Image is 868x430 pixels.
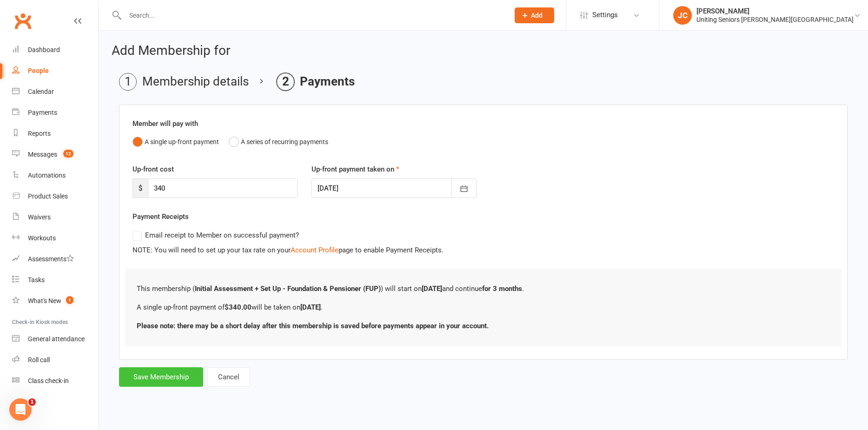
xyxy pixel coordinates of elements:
[225,303,252,311] b: $340.00
[12,144,98,165] a: Messages 12
[28,88,54,95] div: Calendar
[28,398,36,406] span: 1
[207,367,250,387] button: Cancel
[311,164,399,175] label: Up-front payment taken on
[137,302,830,313] p: A single up-front payment of will be taken on .
[133,164,174,175] label: Up-front cost
[63,150,73,158] span: 12
[12,350,98,370] a: Roll call
[28,130,51,137] div: Reports
[9,398,32,421] iframe: Intercom live chat
[28,276,45,284] div: Tasks
[28,335,85,343] div: General attendance
[12,165,98,186] a: Automations
[28,109,57,116] div: Payments
[696,15,854,24] div: Uniting Seniors [PERSON_NAME][GEOGRAPHIC_DATA]
[11,9,34,33] a: Clubworx
[28,356,50,364] div: Roll call
[28,255,74,263] div: Assessments
[28,297,61,304] div: What's New
[12,102,98,123] a: Payments
[133,133,219,151] button: A single up-front payment
[133,245,834,256] div: NOTE: You will need to set up your tax rate on your page to enable Payment Receipts.
[28,234,56,242] div: Workouts
[12,207,98,228] a: Waivers
[12,370,98,391] a: Class kiosk mode
[28,67,49,74] div: People
[12,60,98,81] a: People
[133,230,299,241] label: Email receipt to Member on successful payment?
[195,284,381,293] b: Initial Assessment + Set Up - Foundation & Pensioner (FUP)
[66,296,73,304] span: 1
[592,5,618,26] span: Settings
[696,7,854,15] div: [PERSON_NAME]
[137,283,830,294] p: This membership ( ) will start on and continue .
[12,291,98,311] a: What's New1
[28,377,69,384] div: Class check-in
[133,179,148,198] span: $
[119,73,249,91] li: Membership details
[277,73,355,91] li: Payments
[28,192,68,200] div: Product Sales
[122,9,503,22] input: Search...
[119,367,203,387] button: Save Membership
[28,213,51,221] div: Waivers
[137,322,489,330] b: Please note: there may be a short delay after this membership is saved before payments appear in ...
[28,151,57,158] div: Messages
[133,211,189,222] label: Payment Receipts
[12,228,98,249] a: Workouts
[28,46,60,53] div: Dashboard
[28,172,66,179] div: Automations
[515,7,554,23] button: Add
[291,246,338,254] a: Account Profile
[482,284,522,293] b: for 3 months
[12,81,98,102] a: Calendar
[12,329,98,350] a: General attendance kiosk mode
[112,44,855,58] h2: Add Membership for
[229,133,328,151] button: A series of recurring payments
[531,12,543,19] span: Add
[12,249,98,270] a: Assessments
[12,40,98,60] a: Dashboard
[133,118,198,129] label: Member will pay with
[300,303,321,311] b: [DATE]
[422,284,442,293] b: [DATE]
[12,186,98,207] a: Product Sales
[673,6,692,25] div: JC
[12,123,98,144] a: Reports
[12,270,98,291] a: Tasks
